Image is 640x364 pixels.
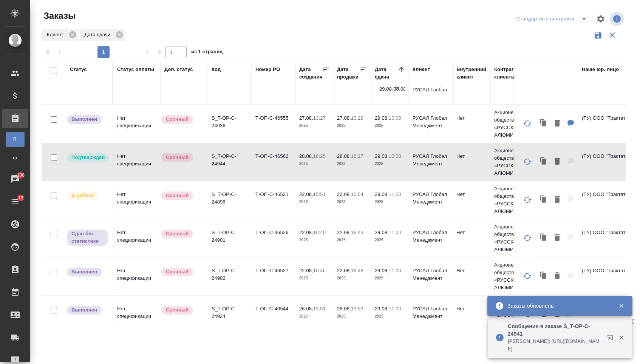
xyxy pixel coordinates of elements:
[117,66,154,73] div: Статус оплаты
[337,66,360,81] div: Дата продажи
[375,313,405,320] p: 2025
[66,305,109,315] div: Выставляет ПМ после сдачи и проведения начислений. Последний этап для ПМа
[536,116,551,131] button: Клонировать
[113,111,161,137] td: Нет спецификации
[337,236,367,244] p: 2025
[299,122,329,130] p: 2025
[456,114,487,122] p: Нет
[591,28,605,42] button: Сохранить фильтры
[66,191,109,201] div: Выставляет ПМ после принятия заказа от КМа
[614,302,629,309] button: Закрыть
[375,153,389,159] p: 29.08,
[2,192,28,211] a: 13
[161,267,204,277] div: Выставляется автоматически, если на указанный объем услуг необходимо больше времени в стандартном...
[113,301,161,328] td: Нет спецификации
[166,268,189,276] p: Срочный
[337,313,367,320] p: 2025
[494,223,530,253] p: Акционерное общество «РУССКИЙ АЛЮМИНИ...
[389,268,401,273] p: 11:00
[551,230,564,246] button: Удалить
[592,10,610,28] span: Настроить таблицу
[375,115,389,121] p: 29.08,
[299,198,329,206] p: 2025
[375,236,405,244] p: 2025
[456,153,487,160] p: Нет
[375,230,389,235] p: 29.08,
[12,171,29,179] span: 100
[66,153,109,163] div: Выставляет КМ после уточнения всех необходимых деталей и получения согласия клиента на запуск. С ...
[551,116,564,131] button: Удалить
[212,267,248,282] p: S_T-OP-C-24902
[494,185,530,215] p: Акционерное общество «РУССКИЙ АЛЮМИНИ...
[351,115,363,121] p: 13:29
[456,267,487,275] p: Нет
[299,236,329,244] p: 2025
[313,306,326,312] p: 13:51
[166,306,189,314] p: Срочный
[337,191,351,197] p: 22.08,
[113,149,161,175] td: Нет спецификации
[614,334,629,341] button: Закрыть
[536,154,551,170] button: Клонировать
[389,230,401,235] p: 11:00
[413,114,449,130] p: РУСАЛ Глобал Менеджмент
[252,301,295,328] td: Т-ОП-С-46544
[351,153,363,159] p: 16:27
[389,306,401,312] p: 11:00
[71,192,93,199] p: В работе
[508,322,602,338] p: Сообщения в заказе S_T-OP-C-24941
[252,187,295,213] td: Т-ОП-С-46521
[375,275,405,282] p: 2025
[337,122,367,130] p: 2025
[351,191,363,197] p: 15:54
[518,267,536,285] button: Обновить
[252,111,295,137] td: Т-ОП-С-46555
[299,153,313,159] p: 28.08,
[375,66,397,81] div: Дата сдачи
[14,194,28,202] span: 13
[299,306,313,312] p: 26.08,
[164,66,193,73] div: Доп. статус
[337,115,351,121] p: 27.08,
[389,153,401,159] p: 10:00
[536,192,551,208] button: Клонировать
[536,268,551,284] button: Клонировать
[166,154,189,161] p: Срочный
[161,229,204,239] div: Выставляется автоматически, если на указанный объем услуг необходимо больше времени в стандартном...
[42,10,76,22] span: Заказы
[456,305,487,313] p: Нет
[337,153,351,159] p: 28.08,
[85,31,113,39] p: Дата сдачи
[337,160,367,168] p: 2025
[551,268,564,284] button: Удалить
[166,116,189,123] p: Срочный
[582,66,619,73] div: Наше юр. лицо
[6,151,25,166] a: Ф
[313,191,326,197] p: 15:51
[71,154,105,161] p: Подтвержден
[252,263,295,290] td: Т-ОП-С-46527
[47,31,66,39] p: Клиент
[6,132,25,147] a: В
[313,230,326,235] p: 16:40
[299,230,313,235] p: 22.08,
[518,153,536,171] button: Обновить
[494,147,530,177] p: Акционерное общество «РУССКИЙ АЛЮМИНИ...
[413,66,430,73] div: Клиент
[413,267,449,282] p: РУСАЛ Глобал Менеджмент
[337,198,367,206] p: 2025
[71,116,97,123] p: Выполнен
[389,115,401,121] p: 10:00
[413,229,449,244] p: РУСАЛ Глобал Менеджмент
[80,29,126,41] div: Дата сдачи
[375,306,389,312] p: 29.08,
[191,47,223,58] span: из 1 страниц
[551,192,564,208] button: Удалить
[299,66,322,81] div: Дата создания
[42,29,79,41] div: Клиент
[71,306,97,314] p: Выполнен
[536,230,551,246] button: Клонировать
[252,225,295,251] td: Т-ОП-С-46526
[337,230,351,235] p: 22.08,
[389,191,401,197] p: 11:00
